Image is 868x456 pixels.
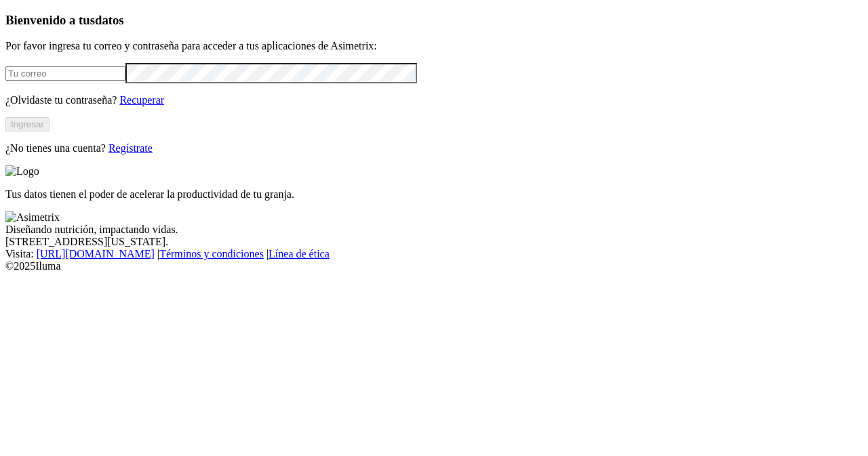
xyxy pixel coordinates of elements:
[5,188,863,201] p: Tus datos tienen el poder de acelerar la productividad de tu granja.
[119,94,164,106] a: Recuperar
[5,260,863,272] div: © 2025 Iluma
[95,13,124,27] span: datos
[5,40,863,52] p: Por favor ingresa tu correo y contraseña para acceder a tus aplicaciones de Asimetrix:
[5,211,60,224] img: Asimetrix
[5,248,863,260] div: Visita : | |
[108,142,153,154] a: Regístrate
[269,248,330,260] a: Línea de ética
[5,13,863,28] h3: Bienvenido a tus
[37,248,155,260] a: [URL][DOMAIN_NAME]
[5,94,863,106] p: ¿Olvidaste tu contraseña?
[5,165,39,178] img: Logo
[5,142,863,154] p: ¿No tienes una cuenta?
[5,236,863,248] div: [STREET_ADDRESS][US_STATE].
[5,66,125,81] input: Tu correo
[159,248,264,260] a: Términos y condiciones
[5,117,50,131] button: Ingresar
[5,224,863,236] div: Diseñando nutrición, impactando vidas.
